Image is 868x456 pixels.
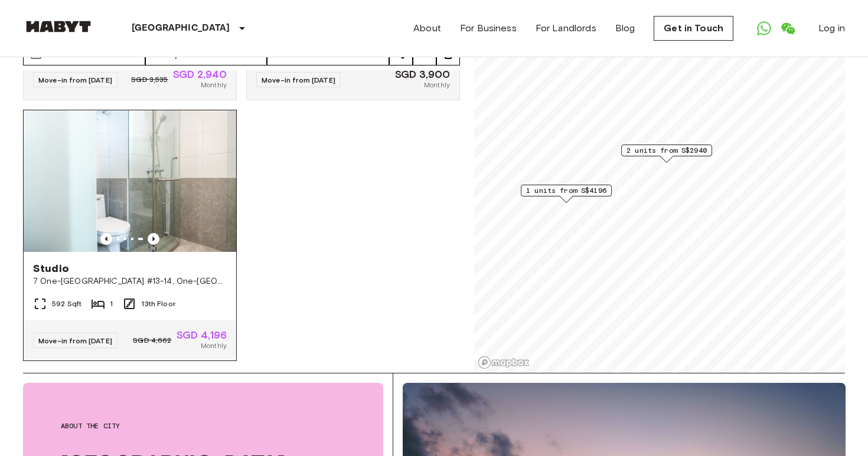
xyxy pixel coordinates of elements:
[33,275,227,287] span: 7 One-[GEOGRAPHIC_DATA] #13-14, One-[GEOGRAPHIC_DATA] 13-14 S138642
[395,69,450,80] span: SGD 3,900
[626,145,707,156] span: 2 units from S$2940
[201,340,227,351] span: Monthly
[521,185,612,203] div: Map marker
[148,233,159,245] button: Previous image
[52,298,81,309] span: 592 Sqft
[424,80,450,90] span: Monthly
[132,21,230,35] p: [GEOGRAPHIC_DATA]
[141,298,175,309] span: 13th Floor
[526,185,606,196] span: 1 units from S$4196
[478,356,530,369] a: Mapbox logo
[38,76,112,84] span: Move-in from [DATE]
[177,330,227,340] span: SGD 4,196
[536,21,596,35] a: For Landlords
[133,335,171,346] span: SGD 4,662
[131,74,168,85] span: SGD 3,535
[23,21,94,32] img: Habyt
[262,76,335,84] span: Move-in from [DATE]
[100,233,112,245] button: Previous image
[776,17,800,40] a: Open WeChat
[61,421,345,431] span: About the city
[24,110,236,252] img: Marketing picture of unit SG-01-106-001-01
[110,298,113,309] span: 1
[201,80,227,90] span: Monthly
[413,21,441,35] a: About
[818,21,845,35] a: Log in
[654,16,733,41] a: Get in Touch
[173,69,227,80] span: SGD 2,940
[752,17,776,40] a: Open WhatsApp
[615,21,635,35] a: Blog
[460,21,517,35] a: For Business
[23,110,237,361] a: Previous imagePrevious imageStudio7 One-[GEOGRAPHIC_DATA] #13-14, One-[GEOGRAPHIC_DATA] 13-14 S13...
[621,145,712,163] div: Map marker
[38,336,112,345] span: Move-in from [DATE]
[33,261,69,275] span: Studio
